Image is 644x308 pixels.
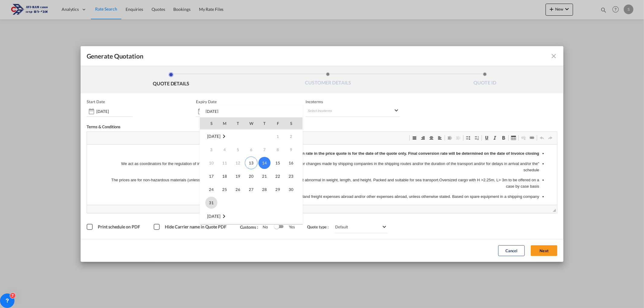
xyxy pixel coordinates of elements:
[245,170,258,183] td: Wednesday August 20 2025
[271,183,284,196] td: Friday August 29 2025
[231,183,245,196] td: Tuesday August 26 2025
[200,170,218,183] td: Sunday August 17 2025
[200,183,303,196] tr: Week 5
[219,170,231,182] span: 18
[284,117,303,129] th: S
[285,183,297,195] span: 30
[285,170,297,182] span: 23
[245,143,258,156] td: Wednesday August 6 2025
[218,117,231,129] th: M
[271,156,284,170] td: Friday August 15 2025
[232,183,244,195] span: 26
[245,156,258,170] td: Wednesday August 13 2025
[245,117,258,129] th: W
[200,156,218,170] td: Sunday August 10 2025
[205,170,217,182] span: 17
[218,143,231,156] td: Monday August 4 2025
[258,143,271,156] td: Thursday August 7 2025
[258,156,271,170] td: Thursday August 14 2025
[18,16,452,29] p: "We act as coordinators for the regulation of international shipping and therefore we are not res...
[258,170,271,182] span: 21
[272,170,284,182] span: 22
[258,170,271,183] td: Thursday August 21 2025
[258,117,271,129] th: T
[258,183,271,195] span: 28
[284,156,303,170] td: Saturday August 16 2025
[200,130,303,143] tr: Week 1
[200,143,218,156] td: Sunday August 3 2025
[200,210,303,223] td: September 2025
[231,170,245,183] td: Tuesday August 19 2025
[218,170,231,183] td: Monday August 18 2025
[205,183,217,195] span: 24
[18,49,452,56] p: The sea freight price does not include land freight expenses abroad and/or other expenses abroad,...
[272,183,284,195] span: 29
[200,170,303,183] tr: Week 4
[272,157,284,169] span: 15
[245,157,258,169] span: 13
[284,143,303,156] td: Saturday August 9 2025
[245,183,258,196] td: Wednesday August 27 2025
[207,214,220,219] span: [DATE]
[284,170,303,183] td: Saturday August 23 2025
[271,170,284,183] td: Friday August 22 2025
[219,183,231,195] span: 25
[271,143,284,156] td: Friday August 8 2025
[271,130,284,143] td: Friday August 1 2025
[285,157,297,169] span: 16
[205,197,217,209] span: 31
[200,117,218,129] th: S
[200,156,303,170] tr: Week 3
[258,157,271,169] span: 14
[231,143,245,156] td: Tuesday August 5 2025
[200,130,245,143] td: August 2025
[258,183,271,196] td: Thursday August 28 2025
[284,130,303,143] td: Saturday August 2 2025
[18,33,452,45] p: The prices are for non-hazardous materials (unless otherwise stated), the prices refer to shipmen...
[245,170,257,182] span: 20
[200,117,303,224] md-calendar: Calendar
[200,210,303,223] tr: Week undefined
[284,183,303,196] td: Saturday August 30 2025
[218,183,231,196] td: Monday August 25 2025
[200,143,303,156] tr: Week 2
[271,117,284,129] th: F
[218,156,231,170] td: Monday August 11 2025
[18,59,452,66] p: The sea transport prices are subject to the prices of the shipping companies and may change accor...
[245,183,257,195] span: 27
[231,117,245,129] th: T
[231,156,245,170] td: Tuesday August 12 2025
[200,196,218,210] td: Sunday August 31 2025
[187,7,452,11] strong: The Conversion rate in the price quote is for the date of the quote only. Final conversion rate w...
[200,196,303,210] tr: Week 6
[200,183,218,196] td: Sunday August 24 2025
[207,134,220,139] span: [DATE]
[232,170,244,182] span: 19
